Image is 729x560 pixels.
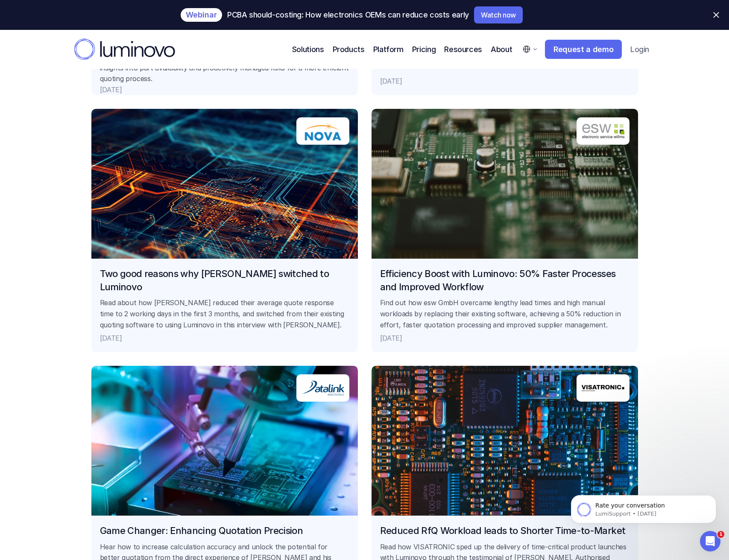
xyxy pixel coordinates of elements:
[444,44,482,55] p: Resources
[373,44,404,55] p: Platform
[624,41,655,58] a: Login
[292,44,324,55] p: Solutions
[481,12,516,18] p: Watch now
[91,109,358,352] a: nova logoluminovo nova engineering success storyTwo good reasons why [PERSON_NAME] switched to Lu...
[227,11,469,19] p: PCBA should-costing: How electronics OEMs can reduce costs early
[412,44,436,55] a: Pricing
[558,477,729,537] iframe: Intercom notifications message
[186,12,217,18] p: Webinar
[545,40,622,59] a: Request a demo
[474,6,523,23] a: Watch now
[630,45,649,54] p: Login
[491,44,512,55] p: About
[553,45,613,54] p: Request a demo
[333,44,365,55] p: Products
[372,109,638,352] a: ESW logoclose up assembly of PCB boardEfficiency Boost with Luminovo: 50% Faster Processes and Im...
[717,531,724,538] span: 1
[700,531,720,551] iframe: Intercom live chat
